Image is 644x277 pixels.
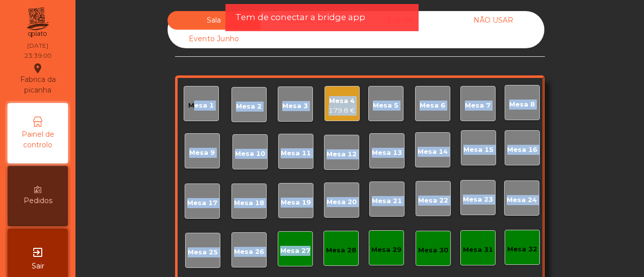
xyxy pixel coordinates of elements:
[463,245,493,255] div: Mesa 31
[32,261,44,271] span: Sair
[280,246,310,256] div: Mesa 27
[507,195,537,205] div: Mesa 24
[32,246,44,258] i: exit_to_app
[281,198,311,208] div: Mesa 19
[188,101,214,111] div: Mesa 1
[188,247,218,257] div: Mesa 25
[235,149,265,159] div: Mesa 10
[8,62,67,96] div: Fabrica da picanha
[371,245,401,255] div: Mesa 29
[234,198,264,208] div: Mesa 18
[25,5,50,40] img: qpiato
[282,101,308,111] div: Mesa 3
[465,101,491,111] div: Mesa 7
[329,106,355,116] div: 179.8 €
[372,196,402,206] div: Mesa 21
[168,11,261,30] div: Sala
[418,147,448,157] div: Mesa 14
[236,102,262,112] div: Mesa 2
[168,30,261,48] div: Evento Junho
[507,145,537,155] div: Mesa 16
[187,198,217,208] div: Mesa 17
[281,148,311,158] div: Mesa 11
[420,101,445,111] div: Mesa 6
[418,245,448,255] div: Mesa 30
[507,244,537,254] div: Mesa 32
[24,51,51,60] div: 23:39:00
[509,100,535,110] div: Mesa 8
[327,149,357,159] div: Mesa 12
[327,197,357,207] div: Mesa 20
[27,41,48,50] div: [DATE]
[373,101,398,111] div: Mesa 5
[235,11,365,24] span: Tem de conectar a bridge app
[372,148,402,158] div: Mesa 13
[32,62,44,74] i: location_on
[463,195,493,205] div: Mesa 23
[24,196,52,206] span: Pedidos
[10,129,65,150] span: Painel de controlo
[189,148,215,158] div: Mesa 9
[329,96,355,106] div: Mesa 4
[463,145,494,155] div: Mesa 15
[234,247,264,257] div: Mesa 26
[418,196,448,206] div: Mesa 22
[447,11,540,30] div: NÃO USAR
[326,245,356,255] div: Mesa 28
